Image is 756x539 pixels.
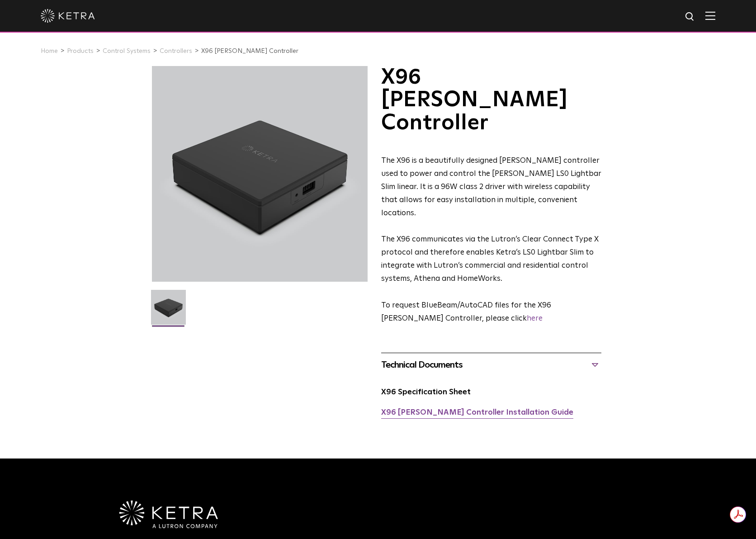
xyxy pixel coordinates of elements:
a: X96 Specification Sheet [381,388,471,396]
span: ​To request BlueBeam/AutoCAD files for the X96 [PERSON_NAME] Controller, please click [381,302,551,322]
img: Hamburger%20Nav.svg [705,11,715,20]
a: Products [67,48,94,54]
a: X96 [PERSON_NAME] Controller [201,48,298,54]
a: Home [41,48,58,54]
a: Control Systems [103,48,151,54]
a: here [527,315,543,322]
img: search icon [685,11,696,23]
img: X96-Controller-2021-Web-Square [151,290,186,331]
img: ketra-logo-2019-white [41,9,95,23]
div: Technical Documents [381,358,601,372]
h1: X96 [PERSON_NAME] Controller [381,66,601,134]
a: X96 [PERSON_NAME] Controller Installation Guide [381,409,573,416]
a: Controllers [160,48,192,54]
span: The X96 is a beautifully designed [PERSON_NAME] controller used to power and control the [PERSON_... [381,157,601,217]
img: Ketra-aLutronCo_White_RGB [119,501,218,529]
span: The X96 communicates via the Lutron’s Clear Connect Type X protocol and therefore enables Ketra’s... [381,236,599,283]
